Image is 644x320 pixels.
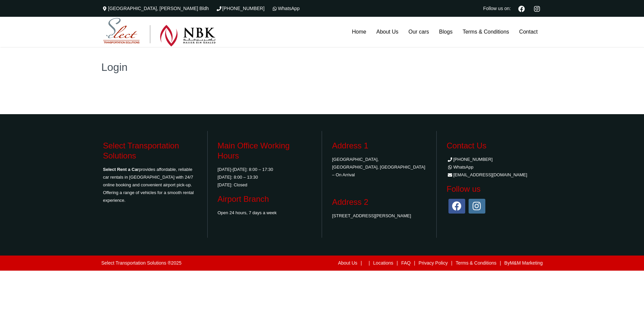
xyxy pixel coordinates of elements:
a: Contact [514,17,543,47]
a: About Us [371,17,404,47]
a: Instagram [531,5,543,12]
p: Open 24 hours, 7 days a week [218,209,312,217]
div: By [225,259,543,267]
h1: Login [101,62,543,73]
a: [PHONE_NUMBER] [216,6,265,11]
a: [GEOGRAPHIC_DATA], [GEOGRAPHIC_DATA], [GEOGRAPHIC_DATA] – On Arrival [332,157,425,177]
a: Locations [373,260,393,266]
label: | [397,261,398,265]
h3: Follow us [447,184,541,194]
label: | [369,261,370,265]
p: [DATE]-[DATE]: 8:00 – 17:30 [DATE]: 8:00 – 13:30 [DATE]: Closed [218,166,312,189]
label: | [451,261,452,265]
img: Select Rent a Car [103,18,216,47]
li: [EMAIL_ADDRESS][DOMAIN_NAME] [447,171,541,179]
label: | [414,261,415,265]
a: Our cars [404,17,434,47]
a: WhatsApp [447,165,474,170]
h3: Main Office Working Hours [218,141,312,161]
a: [STREET_ADDRESS][PERSON_NAME] [332,213,411,218]
strong: Select Rent a Car [103,167,139,172]
h3: Address 2 [332,197,426,207]
p: provides affordable, reliable car rentals in [GEOGRAPHIC_DATA] with 24/7 online booking and conve... [103,166,197,204]
h3: Contact Us [447,141,541,151]
h3: Select Transportation Solutions [103,141,197,161]
a: Facebook [516,5,528,12]
a: Terms & Conditions [458,17,514,47]
a: Terms & Conditions [456,260,496,266]
a: WhatsApp [271,6,300,11]
label: | [500,261,501,265]
a: Home [347,17,371,47]
a: FAQ [401,260,411,266]
a: M&M Marketing [510,260,543,266]
div: Select Transportation Solutions ® [101,261,181,265]
a: About Us [338,260,358,266]
h3: Address 1 [332,141,426,151]
h3: Airport Branch [218,194,312,204]
a: [PHONE_NUMBER] [447,157,493,162]
a: Blogs [434,17,458,47]
a: Privacy Policy [419,260,448,266]
span: 2025 [171,260,181,266]
label: | [361,261,362,265]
